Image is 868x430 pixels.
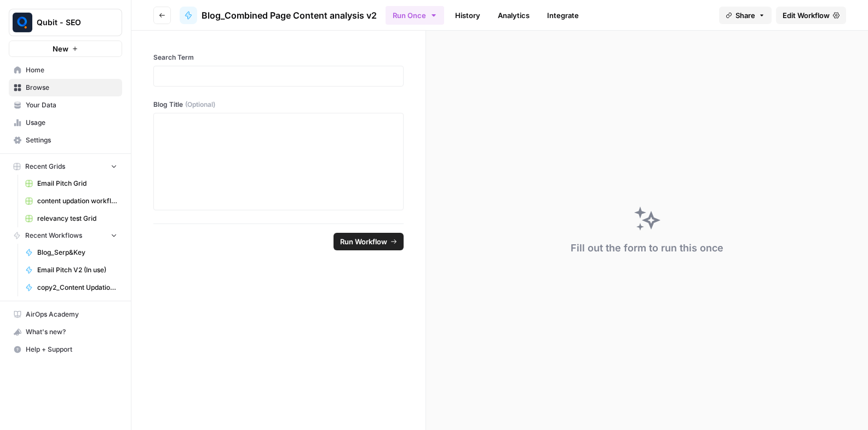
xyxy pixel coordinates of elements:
[26,100,117,110] span: Your Data
[386,6,444,25] button: Run Once
[26,309,117,319] span: AirOps Academy
[9,61,122,79] a: Home
[9,341,122,358] button: Help + Support
[20,210,122,227] a: relevancy test Grid
[26,345,117,354] span: Help + Support
[53,43,68,54] span: New
[449,7,487,24] a: History
[735,10,755,21] span: Share
[26,83,117,93] span: Browse
[9,306,122,323] a: AirOps Academy
[180,7,377,24] a: Blog_Combined Page Content analysis v2
[20,192,122,210] a: content updation workflow
[13,13,32,32] img: Qubit - SEO Logo
[153,53,404,62] label: Search Term
[37,17,103,28] span: Qubit - SEO
[9,79,122,96] a: Browse
[783,10,830,21] span: Edit Workflow
[9,158,122,175] button: Recent Grids
[153,100,404,110] label: Blog Title
[37,179,117,188] span: Email Pitch Grid
[9,41,122,57] button: New
[26,135,117,145] span: Settings
[9,131,122,149] a: Settings
[20,279,122,296] a: copy2_Content Updation V4 Workflow
[26,118,117,128] span: Usage
[719,7,772,24] button: Share
[571,240,723,256] div: Fill out the form to run this once
[9,227,122,244] button: Recent Workflows
[9,96,122,114] a: Your Data
[202,9,377,22] span: Blog_Combined Page Content analysis v2
[491,7,536,24] a: Analytics
[9,323,122,341] button: What's new?
[20,175,122,192] a: Email Pitch Grid
[541,7,585,24] a: Integrate
[37,265,117,275] span: Email Pitch V2 (In use)
[37,196,117,206] span: content updation workflow
[9,114,122,131] a: Usage
[334,233,404,250] button: Run Workflow
[340,236,387,247] span: Run Workflow
[20,244,122,261] a: Blog_Serp&Key
[37,248,117,257] span: Blog_Serp&Key
[9,324,122,340] div: What's new?
[26,65,117,75] span: Home
[185,100,215,110] span: (Optional)
[25,162,65,171] span: Recent Grids
[37,214,117,223] span: relevancy test Grid
[25,231,82,240] span: Recent Workflows
[37,283,117,293] span: copy2_Content Updation V4 Workflow
[776,7,846,24] a: Edit Workflow
[9,9,122,36] button: Workspace: Qubit - SEO
[20,261,122,279] a: Email Pitch V2 (In use)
